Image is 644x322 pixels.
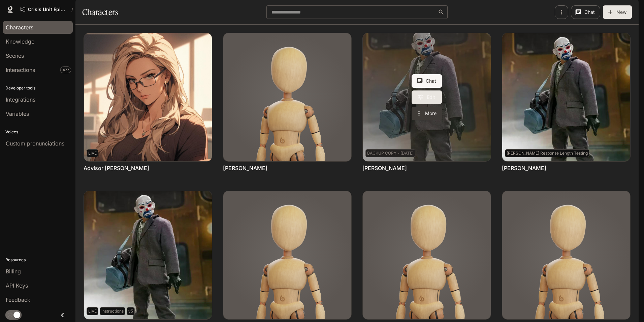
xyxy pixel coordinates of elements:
img: Choo Kim [363,191,491,319]
span: Crisis Unit Episode 1 [28,7,66,12]
button: Chat with Bryan Warren [412,74,442,88]
img: Emily Warren [502,191,630,319]
a: [PERSON_NAME] [223,164,267,172]
a: [PERSON_NAME] [502,164,546,172]
button: New [603,5,632,19]
h1: Characters [82,5,118,19]
a: Advisor [PERSON_NAME] [84,164,149,172]
img: Alan Tiles [223,33,351,161]
div: / [69,6,76,13]
a: [PERSON_NAME] [362,164,407,172]
button: Chat [571,5,600,19]
img: Advisor Clarke [84,33,212,161]
button: More actions [412,107,442,120]
a: Bryan Warren [363,33,491,161]
img: Bryan Warren [502,33,630,161]
img: Bryan Warren [84,191,212,319]
a: Edit Bryan Warren [412,90,442,104]
img: Carol Sanderson [223,191,351,319]
a: Crisis Unit Episode 1 [18,3,69,16]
